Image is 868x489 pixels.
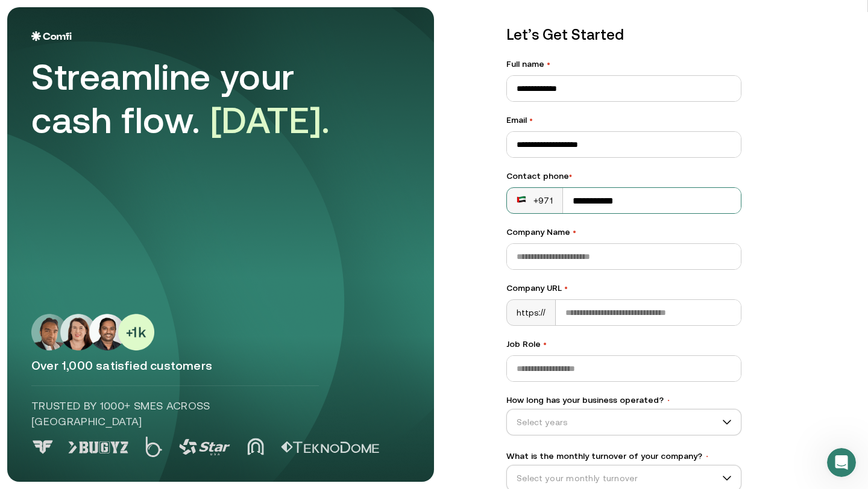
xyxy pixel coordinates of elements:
label: How long has your business operated? [506,394,741,406]
img: Logo [31,31,72,41]
span: • [547,59,550,69]
span: • [564,283,568,293]
div: https:// [507,300,556,325]
img: Logo 2 [145,437,162,457]
img: Logo 5 [281,441,379,453]
label: Email [506,114,741,126]
div: Contact phone [506,170,741,182]
span: • [543,339,547,349]
label: What is the monthly turnover of your company? [506,450,741,463]
p: Let’s Get Started [506,24,741,46]
div: +971 [517,195,553,207]
img: Logo 3 [179,439,230,455]
label: Full name [506,58,741,70]
div: Streamline your cash flow. [31,55,369,142]
span: • [569,171,572,181]
p: Trusted by 1000+ SMEs across [GEOGRAPHIC_DATA] [31,398,319,429]
iframe: Intercom live chat [827,448,856,477]
span: • [573,227,576,237]
span: • [705,452,709,461]
span: • [529,115,533,125]
label: Job Role [506,338,741,350]
img: Logo 0 [31,440,54,454]
span: • [666,396,671,405]
p: Over 1,000 satisfied customers [31,358,410,373]
img: Logo 4 [247,438,264,455]
span: [DATE]. [210,99,330,141]
img: Logo 1 [68,441,128,453]
label: Company URL [506,282,741,294]
label: Company Name [506,226,741,238]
